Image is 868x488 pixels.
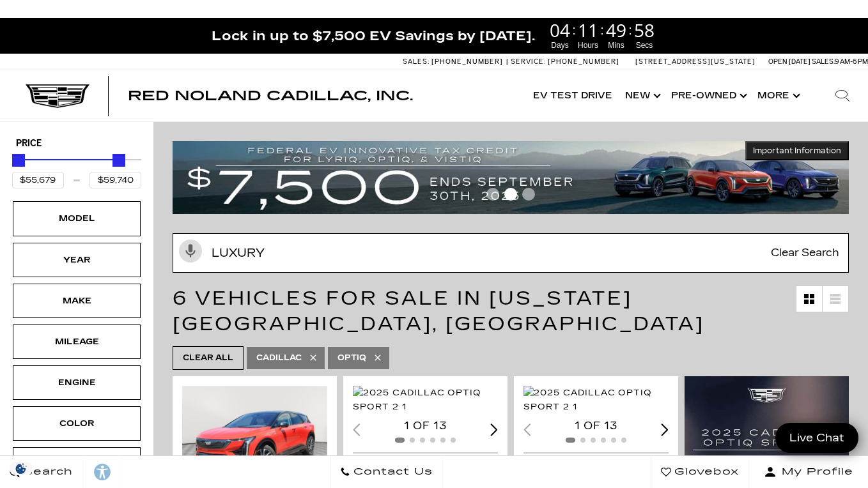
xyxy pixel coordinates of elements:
[846,24,862,40] a: Close
[6,462,36,475] img: Opt-Out Icon
[13,243,141,277] div: YearYear
[504,188,517,201] span: Go to slide 2
[12,154,25,167] div: Minimum Price
[45,211,109,225] div: Model
[13,201,141,236] div: ModelModel
[548,57,619,66] span: [PHONE_NUMBER]
[635,57,756,66] a: [STREET_ADDRESS][US_STATE]
[20,463,73,481] span: Search
[403,58,506,65] a: Sales: [PHONE_NUMBER]
[527,70,619,121] a: EV Test Drive
[812,57,835,66] span: Sales:
[548,40,572,51] span: Days
[506,58,623,65] a: Service: [PHONE_NUMBER]
[619,70,665,121] a: New
[490,423,498,436] div: Next slide
[632,40,656,51] span: Secs
[256,350,302,366] span: Cadillac
[576,21,600,39] span: 11
[350,463,433,481] span: Contact Us
[13,365,141,400] div: EngineEngine
[6,462,36,475] section: Click to Open Cookie Consent Modal
[604,21,628,39] span: 49
[183,350,233,366] span: Clear All
[13,406,141,441] div: ColorColor
[548,21,572,39] span: 04
[12,149,141,188] div: Price
[775,423,858,453] a: Live Chat
[179,240,202,263] svg: Click to toggle on voice search
[431,57,503,66] span: [PHONE_NUMBER]
[749,456,868,488] button: Open user profile menu
[330,456,443,488] a: Contact Us
[13,324,141,359] div: MileageMileage
[16,138,137,149] h5: Price
[523,419,669,433] div: 1 of 13
[745,141,849,160] button: Important Information
[45,416,109,431] div: Color
[523,386,669,414] img: 2025 Cadillac OPTIQ Sport 2 1
[768,57,810,66] span: Open [DATE]
[173,233,849,273] input: Search Inventory
[353,386,498,414] div: 1 / 2
[337,350,366,366] span: Optiq
[661,423,669,436] div: Next slide
[12,172,64,188] input: Minimum
[572,20,576,40] span: :
[212,27,535,44] span: Lock in up to $7,500 EV Savings by [DATE].
[45,294,109,308] div: Make
[764,234,846,272] span: Clear Search
[600,20,604,40] span: :
[45,376,109,390] div: Engine
[13,284,141,318] div: MakeMake
[26,84,89,109] img: Cadillac Dark Logo with Cadillac White Text
[128,89,413,102] a: Red Noland Cadillac, Inc.
[576,40,600,51] span: Hours
[45,253,109,267] div: Year
[403,57,430,66] span: Sales:
[604,40,628,51] span: Mins
[486,188,499,201] span: Go to slide 1
[777,463,853,481] span: My Profile
[173,141,849,213] img: vrp-tax-ending-august-version
[835,57,868,66] span: 9 AM-6 PM
[353,419,498,433] div: 1 of 13
[13,447,141,482] div: BodystyleBodystyle
[45,335,109,349] div: Mileage
[751,70,804,121] button: More
[628,20,632,40] span: :
[89,172,141,188] input: Maximum
[632,21,656,39] span: 58
[651,456,749,488] a: Glovebox
[753,146,841,156] span: Important Information
[112,154,125,167] div: Maximum Price
[671,463,739,481] span: Glovebox
[523,386,669,414] div: 1 / 2
[665,70,751,121] a: Pre-Owned
[783,431,851,445] span: Live Chat
[173,287,704,335] span: 6 Vehicles for Sale in [US_STATE][GEOGRAPHIC_DATA], [GEOGRAPHIC_DATA]
[511,57,546,66] span: Service:
[522,188,535,201] span: Go to slide 3
[128,88,413,103] span: Red Noland Cadillac, Inc.
[353,386,498,414] img: 2025 Cadillac OPTIQ Sport 2 1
